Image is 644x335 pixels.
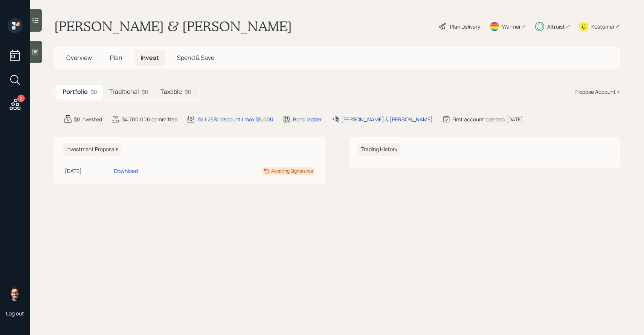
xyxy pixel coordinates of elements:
[450,23,480,31] div: Plan Delivery
[591,23,615,31] div: Kustomer
[140,54,159,62] span: Invest
[74,115,102,123] div: $0 invested
[65,167,111,175] div: [DATE]
[197,115,273,123] div: 1% | 25% discount | max $5,000
[110,54,122,62] span: Plan
[66,54,92,62] span: Overview
[271,168,313,174] div: Awaiting Signatures
[122,115,177,123] div: $4,700,000 committed
[6,310,24,317] div: Log out
[109,88,139,95] h5: Traditional
[185,88,191,96] div: $0
[8,286,23,301] img: sami-boghos-headshot.png
[547,23,565,31] div: Altruist
[452,115,523,123] div: First account opened: [DATE]
[293,115,322,123] div: Bond ladder
[63,143,121,156] h6: Investment Proposals
[358,143,400,156] h6: Trading History
[574,88,620,96] div: Propose Account +
[341,115,433,123] div: [PERSON_NAME] & [PERSON_NAME]
[91,88,97,96] div: $0
[114,167,138,175] div: Download
[54,18,292,35] h1: [PERSON_NAME] & [PERSON_NAME]
[63,88,88,95] h5: Portfolio
[17,95,25,102] div: 2
[142,88,148,96] div: $0
[160,88,182,95] h5: Taxable
[177,54,214,62] span: Spend & Save
[502,23,521,31] div: Warmer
